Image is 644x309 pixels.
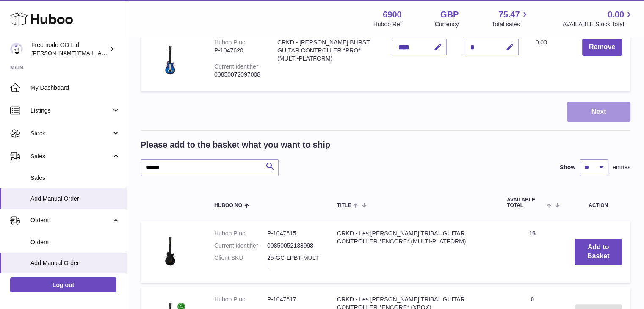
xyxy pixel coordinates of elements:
[214,47,260,55] div: P-1047620
[498,221,566,283] td: 16
[267,295,320,303] dd: P-1047617
[435,20,459,28] div: Currency
[214,203,242,208] span: Huboo no
[440,9,459,20] strong: GBP
[267,229,320,237] dd: P-1047615
[214,39,246,46] div: Huboo P no
[10,43,23,55] img: lenka.smikniarova@gioteck.com
[575,239,622,265] button: Add to Basket
[10,277,116,292] a: Log out
[30,259,120,267] span: Add Manual Order
[383,9,402,20] strong: 6900
[149,39,191,81] img: CRKD - Les Paul BLUEBERRY BURST GUITAR CONTROLLER *PRO* (MULTI-PLATFORM)
[214,71,260,79] div: 00850072097008
[329,221,498,283] td: CRKD - Les [PERSON_NAME] TRIBAL GUITAR CONTROLLER *ENCORE* (MULTI-PLATFORM)
[582,39,622,56] button: Remove
[214,254,267,270] dt: Client SKU
[608,9,624,20] span: 0.00
[30,84,120,92] span: My Dashboard
[31,50,170,56] span: [PERSON_NAME][EMAIL_ADDRESS][DOMAIN_NAME]
[30,152,111,160] span: Sales
[214,295,267,303] dt: Huboo P no
[498,9,520,20] span: 75.47
[149,229,191,272] img: CRKD - Les Paul BLACK TRIBAL GUITAR CONTROLLER *ENCORE* (MULTI-PLATFORM)
[536,39,547,46] span: 0.00
[30,216,111,224] span: Orders
[566,189,630,217] th: Action
[267,254,320,270] dd: 25-GC-LPBT-MULTI
[507,197,544,208] span: AVAILABLE Total
[267,242,320,250] dd: 00850052138998
[492,9,529,28] a: 75.47 Total sales
[30,107,111,115] span: Listings
[30,238,120,246] span: Orders
[269,30,383,91] td: CRKD - [PERSON_NAME] BURST GUITAR CONTROLLER *PRO* (MULTI-PLATFORM)
[560,163,575,171] label: Show
[567,102,630,122] button: Next
[31,41,108,57] div: Freemode GO Ltd
[562,9,634,28] a: 0.00 AVAILABLE Stock Total
[214,242,267,250] dt: Current identifier
[562,20,634,28] span: AVAILABLE Stock Total
[492,20,529,28] span: Total sales
[214,63,258,70] div: Current identifier
[613,163,630,171] span: entries
[214,229,267,237] dt: Huboo P no
[337,203,351,208] span: Title
[373,20,402,28] div: Huboo Ref
[30,174,120,182] span: Sales
[30,195,120,203] span: Add Manual Order
[30,130,111,138] span: Stock
[141,139,330,151] h2: Please add to the basket what you want to ship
